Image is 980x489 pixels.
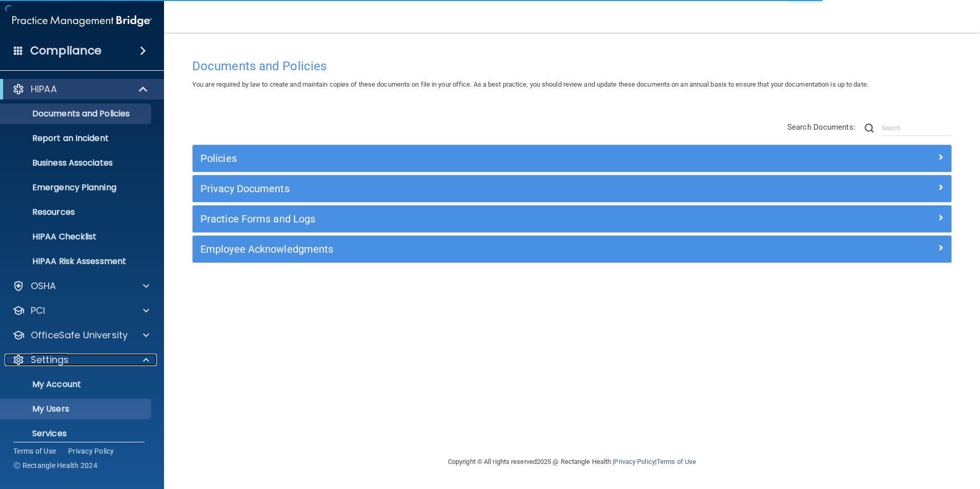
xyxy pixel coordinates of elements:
[200,183,754,194] h5: Privacy Documents
[882,120,952,136] input: Search
[7,404,147,414] p: My Users
[200,150,944,167] a: Policies
[12,11,152,31] img: PMB logo
[7,182,147,193] p: Emergency Planning
[787,123,855,132] span: Search Documents:
[385,445,759,478] div: Copyright © All rights reserved 2025 @ Rectangle Health | |
[865,124,874,133] img: ic-search.3b580494.png
[200,243,754,255] h5: Employee Acknowledgments
[7,256,147,267] p: HIPAA Risk Assessment
[13,446,56,456] a: Terms of Use
[12,304,149,317] a: PCI
[31,329,128,341] p: OfficeSafe University
[30,44,101,58] h4: Compliance
[7,158,147,168] p: Business Associates
[12,280,149,292] a: OSHA
[614,458,655,465] a: Privacy Policy
[657,458,696,465] a: Terms of Use
[200,180,944,197] a: Privacy Documents
[12,83,149,95] a: HIPAA
[200,211,944,227] a: Practice Forms and Logs
[7,207,147,217] p: Resources
[68,446,114,456] a: Privacy Policy
[31,304,45,317] p: PCI
[7,232,147,242] p: HIPAA Checklist
[31,83,57,95] p: HIPAA
[200,213,754,225] h5: Practice Forms and Logs
[7,133,147,144] p: Report an Incident
[31,280,56,292] p: OSHA
[192,59,952,73] h4: Documents and Policies
[200,153,754,164] h5: Policies
[12,354,149,366] a: Settings
[12,329,149,341] a: OfficeSafe University
[200,241,944,257] a: Employee Acknowledgments
[13,460,97,471] span: Ⓒ Rectangle Health 2024
[7,429,147,439] p: Services
[7,109,147,119] p: Documents and Policies
[7,379,147,390] p: My Account
[31,354,69,366] p: Settings
[192,80,868,88] span: You are required by law to create and maintain copies of these documents on file in your office. ...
